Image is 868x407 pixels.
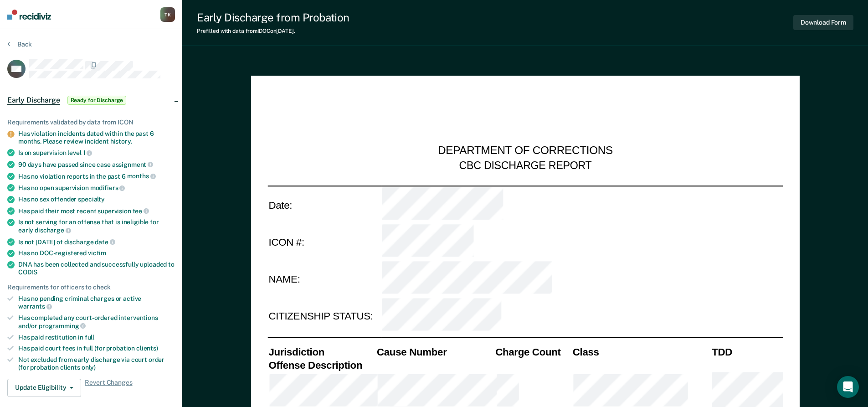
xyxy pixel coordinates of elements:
div: Has completed any court-ordered interventions and/or [18,314,175,330]
button: Download Form [793,15,853,30]
button: Back [7,40,32,48]
td: CITIZENSHIP STATUS: [267,298,381,335]
span: clients) [136,345,158,352]
span: full [85,334,94,341]
span: warrants [18,303,52,310]
span: modifiers [90,184,125,191]
div: Is not [DATE] of discharge [18,238,175,246]
span: Early Discharge [7,96,60,105]
div: Has no open supervision [18,184,175,192]
div: Prefilled with data from IDOC on [DATE] . [197,28,349,34]
div: Is not serving for an offense that is ineligible for early [18,218,175,234]
button: Update Eligibility [7,379,81,397]
th: Jurisdiction [267,345,376,358]
div: T K [160,7,175,22]
div: 90 days have passed since case [18,160,175,169]
div: DEPARTMENT OF CORRECTIONS [438,144,613,159]
div: Has violation incidents dated within the past 6 months. Please review incident history. [18,130,175,145]
span: discharge [35,227,71,234]
img: Recidiviz [7,10,51,20]
div: Requirements for officers to check [7,283,175,291]
div: Has no sex offender [18,196,175,203]
span: fee [133,207,149,215]
span: victim [88,249,106,257]
div: Requirements validated by data from ICON [7,118,175,126]
span: assignment [112,161,153,168]
td: Date: [267,185,381,223]
div: Has no DOC-registered [18,249,175,257]
button: TK [160,7,175,22]
div: DNA has been collected and successfully uploaded to [18,261,175,276]
span: only) [82,364,96,371]
th: Cause Number [375,345,494,358]
div: Open Intercom Messenger [837,376,859,398]
div: CBC DISCHARGE REPORT [459,159,591,172]
td: NAME: [267,261,381,298]
span: date [95,238,115,246]
span: Revert Changes [85,379,132,397]
div: Is on supervision level [18,149,175,157]
span: Ready for Discharge [67,96,127,105]
span: programming [39,322,86,330]
div: Has no pending criminal charges or active [18,295,175,310]
th: Class [571,345,710,358]
div: Early Discharge from Probation [197,11,349,24]
span: CODIS [18,268,37,276]
td: ICON #: [267,223,381,261]
div: Has paid court fees in full (for probation [18,345,175,352]
th: TDD [711,345,783,358]
div: Not excluded from early discharge via court order (for probation clients [18,356,175,371]
span: 1 [83,149,92,156]
span: months [127,172,156,180]
div: Has paid restitution in [18,334,175,341]
div: Has no violation reports in the past 6 [18,172,175,180]
th: Offense Description [267,358,376,371]
th: Charge Count [494,345,572,358]
span: specialty [78,196,105,203]
div: Has paid their most recent supervision [18,207,175,215]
